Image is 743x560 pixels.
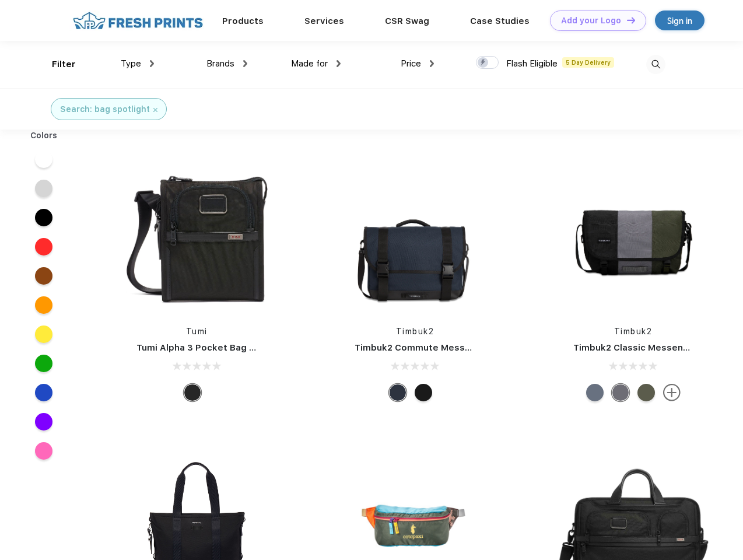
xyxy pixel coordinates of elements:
img: desktop_search.svg [646,55,665,74]
div: Search: bag spotlight [60,103,150,116]
span: 5 Day Delivery [562,57,614,68]
img: dropdown.png [150,60,154,67]
img: more.svg [663,384,681,401]
span: Type [121,58,141,69]
img: func=resize&h=266 [119,159,274,314]
span: Flash Eligible [506,58,558,69]
a: Timbuk2 Commute Messenger Bag [355,342,511,353]
div: Black [184,384,201,401]
a: Tumi [186,327,208,336]
img: filter_cancel.svg [153,108,157,112]
img: func=resize&h=266 [337,159,492,314]
img: DT [627,17,635,23]
img: func=resize&h=266 [556,159,711,314]
a: Timbuk2 [396,327,434,336]
img: dropdown.png [243,60,247,67]
div: Colors [22,129,66,142]
div: Filter [52,58,76,71]
a: Timbuk2 [614,327,653,336]
img: dropdown.png [430,60,434,67]
a: Sign in [655,10,705,30]
div: Eco Army [637,384,655,401]
div: Eco Nautical [389,384,406,401]
div: Eco Black [415,384,432,401]
span: Made for [291,58,328,69]
img: fo%20logo%202.webp [69,10,206,31]
span: Brands [206,58,234,69]
div: Sign in [667,14,692,27]
a: Products [222,16,264,26]
a: Timbuk2 Classic Messenger Bag [573,342,718,353]
img: dropdown.png [337,60,341,67]
a: Tumi Alpha 3 Pocket Bag Small [136,342,273,353]
div: Eco Lightbeam [586,384,604,401]
div: Eco Army Pop [612,384,629,401]
span: Price [401,58,421,69]
div: Add your Logo [561,16,621,26]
